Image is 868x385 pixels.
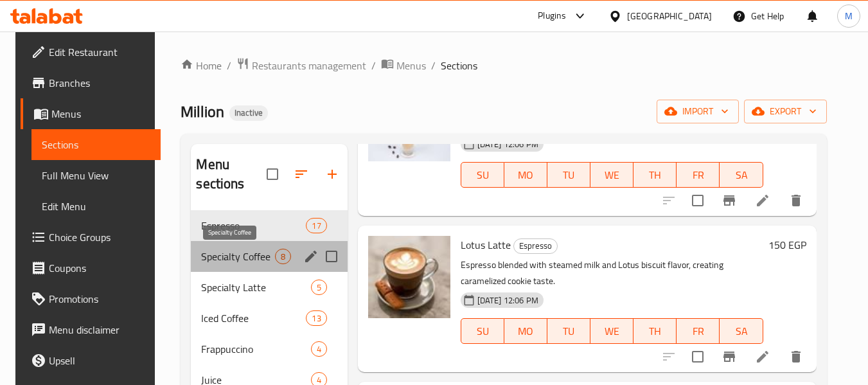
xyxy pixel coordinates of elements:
h2: Menu sections [196,155,266,193]
span: TU [553,166,585,184]
span: Choice Groups [49,229,150,245]
button: export [744,100,827,123]
span: Menus [51,106,150,121]
span: SA [725,322,757,341]
span: export [754,103,817,120]
span: Promotions [49,291,150,307]
button: SA [720,318,763,344]
a: Edit menu item [755,349,770,364]
span: M [845,9,853,23]
div: Specialty Coffee8edit [191,241,347,272]
button: TU [547,318,590,344]
a: Menus [21,98,161,129]
span: Edit Restaurant [49,44,150,60]
span: WE [596,322,628,341]
li: / [431,58,436,73]
a: Branches [21,67,161,98]
a: Edit menu item [755,193,770,208]
span: SU [466,166,499,184]
span: Edit Menu [42,199,150,214]
span: Select all sections [259,161,286,188]
li: / [227,58,231,73]
a: Upsell [21,345,161,376]
button: SA [720,162,763,188]
div: items [275,249,291,264]
a: Edit Restaurant [21,37,161,67]
a: Restaurants management [236,57,366,74]
button: edit [301,247,321,266]
span: SU [466,322,499,341]
span: Branches [49,75,150,91]
div: Specialty Latte5 [191,272,347,303]
div: Frappuccino4 [191,334,347,364]
span: TH [639,322,671,341]
span: MO [509,166,542,184]
span: Specialty Coffee [201,249,274,264]
span: Coupons [49,260,150,276]
button: TH [633,318,677,344]
a: Promotions [21,283,161,314]
nav: breadcrumb [181,57,826,74]
a: Coupons [21,253,161,283]
h6: 150 EGP [768,236,806,254]
span: Select to update [684,187,711,214]
div: Iced Coffee13 [191,303,347,334]
span: 13 [306,312,326,325]
span: 4 [312,343,326,355]
span: 5 [312,282,326,294]
span: 8 [276,251,290,263]
span: WE [596,166,628,184]
span: Iced Coffee [201,310,306,326]
span: MO [509,322,542,341]
span: Menu disclaimer [49,322,150,337]
button: WE [590,162,633,188]
span: Lotus Latte [461,235,511,255]
button: delete [781,341,811,372]
span: Inactive [229,107,268,118]
span: Sections [42,137,150,152]
span: Espresso [514,238,557,253]
a: Menu disclaimer [21,314,161,345]
div: [GEOGRAPHIC_DATA] [627,9,712,23]
span: 17 [306,220,326,232]
span: Frappuccino [201,341,310,357]
img: Lotus Latte [368,236,450,318]
button: WE [590,318,633,344]
button: SU [461,318,504,344]
a: Menus [381,57,426,74]
p: Espresso blended with steamed milk and Lotus biscuit flavor, creating caramelized cookie taste. [461,257,763,289]
span: [DATE] 12:06 PM [472,138,544,150]
div: Inactive [229,105,268,121]
button: delete [781,185,811,216]
a: Edit Menu [31,191,161,222]
a: Choice Groups [21,222,161,253]
span: Sort sections [286,159,317,190]
span: FR [682,166,714,184]
div: items [306,218,326,233]
span: [DATE] 12:06 PM [472,294,544,307]
a: Sections [31,129,161,160]
span: Million [181,97,224,126]
span: TH [639,166,671,184]
button: Add section [317,159,348,190]
a: Home [181,58,222,73]
span: import [667,103,729,120]
div: items [311,280,327,295]
span: SA [725,166,757,184]
div: Espresso17 [191,210,347,241]
a: Full Menu View [31,160,161,191]
span: Espresso [201,218,306,233]
button: MO [504,318,547,344]
span: Upsell [49,353,150,368]
div: Plugins [538,8,566,24]
span: Menus [396,58,426,73]
div: Specialty Latte [201,280,310,295]
button: MO [504,162,547,188]
span: Select to update [684,343,711,370]
span: Sections [441,58,477,73]
button: Branch-specific-item [714,341,745,372]
span: FR [682,322,714,341]
button: SU [461,162,504,188]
